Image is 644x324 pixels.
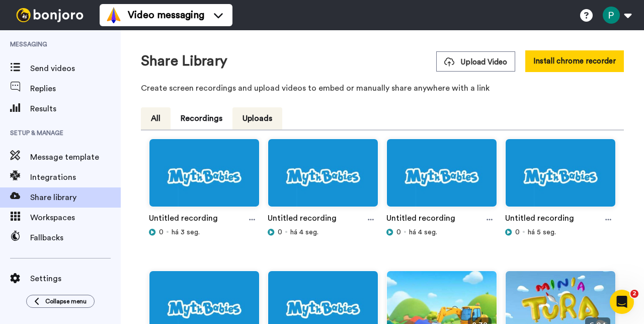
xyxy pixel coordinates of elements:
div: há 4 seg. [268,227,378,237]
button: Recordings [171,107,232,129]
span: Video messaging [128,8,204,22]
span: Share library [30,191,121,204]
a: Untitled recording [505,212,574,227]
span: Replies [30,83,121,95]
button: Uploads [232,107,282,129]
div: há 4 seg. [386,227,497,237]
button: Collapse menu [26,295,95,308]
span: Workspaces [30,212,121,224]
span: 0 [396,227,401,237]
div: há 3 seg. [149,227,260,237]
h1: Share Library [141,53,227,69]
img: bj-logo-header-white.svg [12,8,88,22]
button: All [141,107,171,129]
img: 7701cc37-0b51-4dd5-b379-3b900569ebfc_thumbnail_source_1760462380.jpg [387,139,497,215]
span: Settings [30,273,121,285]
span: 0 [159,227,164,237]
p: Create screen recordings and upload videos to embed or manually share anywhere with a link [141,82,624,94]
button: Upload Video [436,51,515,72]
img: dd55162a-c88f-44a9-9804-a98c85ee38bc_thumbnail_source_1760462382.jpg [268,139,378,215]
img: e887050b-80e6-426f-9a89-770bce797d58_thumbnail_source_1760462381.jpg [506,139,615,215]
a: Untitled recording [149,212,218,227]
img: e424994e-5021-4c98-87b4-aaef27275e4c_thumbnail_source_1760462382.jpg [149,139,259,215]
span: Send videos [30,62,121,75]
span: Integrations [30,171,121,183]
span: 0 [278,227,282,237]
span: Message template [30,151,121,163]
span: Results [30,103,121,115]
span: 0 [515,227,520,237]
iframe: Intercom live chat [610,290,634,314]
span: 2 [630,290,638,298]
span: Upload Video [444,57,507,68]
a: Untitled recording [386,212,455,227]
span: Fallbacks [30,232,121,244]
a: Untitled recording [268,212,337,227]
button: Install chrome recorder [525,50,624,72]
div: há 5 seg. [505,227,616,237]
img: vm-color.svg [106,7,122,23]
span: Collapse menu [45,297,87,305]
